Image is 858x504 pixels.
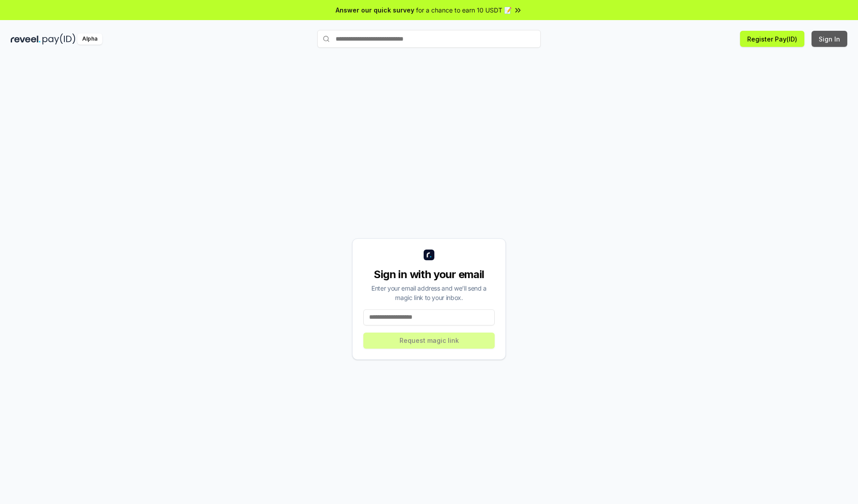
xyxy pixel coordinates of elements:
[363,283,495,302] div: Enter your email address and we’ll send a magic link to your inbox.
[336,5,414,15] span: Answer our quick survey
[424,250,434,260] img: logo_small
[11,33,41,45] img: reveel_dark
[740,31,804,47] button: Register Pay(ID)
[812,31,847,47] button: Sign In
[363,267,495,282] div: Sign in with your email
[42,33,76,45] img: pay_id
[416,5,512,15] span: for a chance to earn 10 USDT 📝
[77,33,102,45] div: Alpha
